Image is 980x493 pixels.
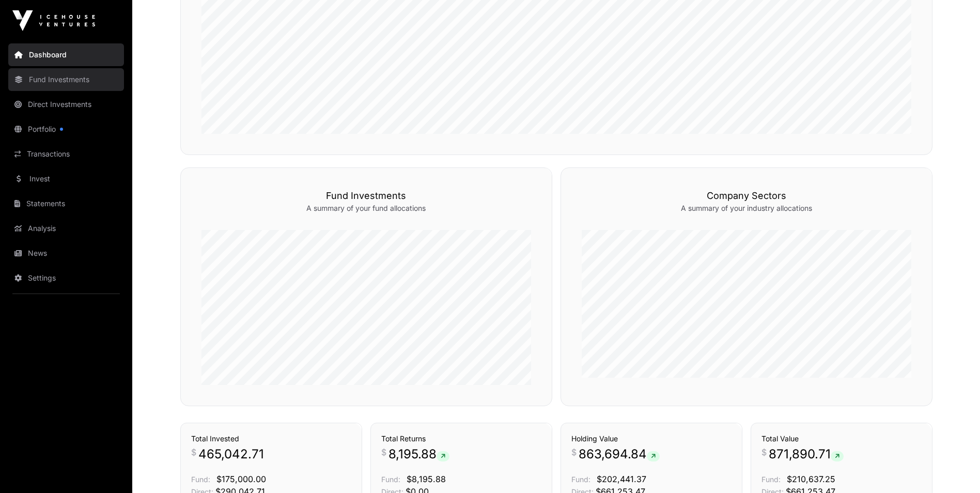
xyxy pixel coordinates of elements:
[8,167,124,190] a: Invest
[571,434,732,444] h3: Holding Value
[381,446,386,458] span: $
[582,203,911,213] p: A summary of your industry allocations
[8,242,124,265] a: News
[198,446,264,463] span: 465,042.71
[191,475,210,484] span: Fund:
[8,43,124,66] a: Dashboard
[388,446,449,463] span: 8,195.88
[761,446,767,458] span: $
[8,118,124,141] a: Portfolio
[407,474,446,484] span: $8,195.88
[8,93,124,116] a: Direct Investments
[579,446,660,463] span: 863,694.84
[571,446,577,458] span: $
[8,143,124,165] a: Transactions
[201,203,531,213] p: A summary of your fund allocations
[381,434,541,444] h3: Total Returns
[8,217,124,240] a: Analysis
[769,446,844,463] span: 871,890.71
[8,192,124,215] a: Statements
[191,446,196,458] span: $
[216,474,266,484] span: $175,000.00
[761,434,922,444] h3: Total Value
[928,443,980,493] iframe: Chat Widget
[191,434,351,444] h3: Total Invested
[8,267,124,289] a: Settings
[571,475,590,484] span: Fund:
[582,189,911,203] h3: Company Sectors
[787,474,835,484] span: $210,637.25
[761,475,781,484] span: Fund:
[8,68,124,91] a: Fund Investments
[12,10,95,31] img: Icehouse Ventures Logo
[381,475,400,484] span: Fund:
[201,189,531,203] h3: Fund Investments
[597,474,646,484] span: $202,441.37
